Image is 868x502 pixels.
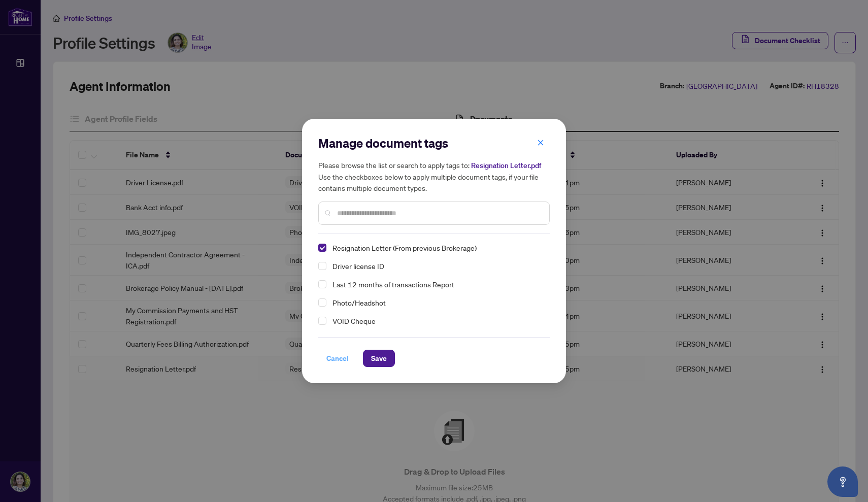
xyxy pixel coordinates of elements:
span: Photo/Headshot [328,296,544,309]
span: Resignation Letter (From previous Brokerage) [332,242,477,254]
span: Select Last 12 months of transactions Report [318,280,326,288]
span: Photo/Headshot [332,296,386,309]
button: Open asap [827,466,858,497]
button: Save [363,350,395,367]
span: Driver license ID [328,260,544,272]
span: Last 12 months of transactions Report [332,278,454,290]
span: Select Photo/Headshot [318,298,326,307]
h2: Manage document tags [318,135,550,151]
span: Save [371,350,387,366]
span: VOID Cheque [332,315,376,327]
span: Select VOID Cheque [318,317,326,325]
span: Select Resignation Letter (From previous Brokerage) [318,244,326,252]
span: Resignation Letter (From previous Brokerage) [328,242,544,254]
span: Resignation Letter.pdf [471,161,541,170]
button: Cancel [318,350,357,367]
span: Last 12 months of transactions Report [328,278,544,290]
span: close [537,139,544,146]
span: Cancel [326,350,349,366]
span: VOID Cheque [328,315,544,327]
span: Driver license ID [332,260,384,272]
span: Select Driver license ID [318,262,326,270]
h5: Please browse the list or search to apply tags to: Use the checkboxes below to apply multiple doc... [318,159,550,193]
